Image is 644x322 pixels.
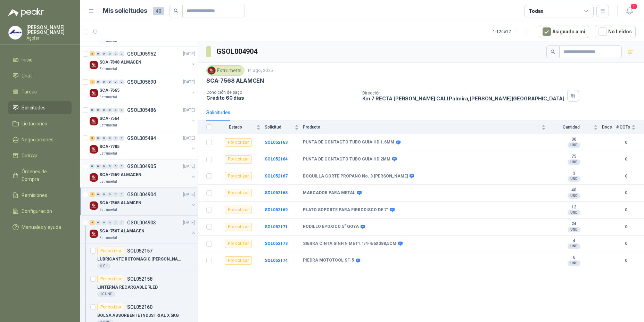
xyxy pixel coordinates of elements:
th: # COTs [616,121,644,134]
p: SOL052160 [127,305,152,309]
b: SOL052167 [265,174,288,179]
a: 5 0 0 0 0 0 GSOL005484[DATE] Company LogoSCA-7785Estrumetal [90,134,196,156]
div: 4 GL [97,263,110,269]
img: Company Logo [9,26,22,39]
b: SOL052168 [265,190,288,195]
img: Company Logo [90,201,98,210]
div: 0 [113,164,118,169]
p: SCA-7568 ALAMCEN [206,77,264,84]
button: 1 [623,5,636,17]
div: Por cotizar [225,155,252,164]
div: 0 [113,192,118,197]
div: Todas [529,7,543,15]
p: [DATE] [183,107,195,114]
span: search [551,49,555,54]
div: Por cotizar [97,275,124,283]
span: Inicio [22,56,33,64]
b: 30 [550,137,598,142]
p: SCA-7785 [99,143,119,150]
a: Cotizar [8,149,72,162]
p: Estrumetal [99,66,117,72]
p: SCA-7568 ALAMCEN [99,200,141,206]
div: 0 [90,108,95,113]
b: MARCADOR PARA METAL [303,190,355,196]
img: Company Logo [90,145,98,154]
img: Company Logo [90,173,98,182]
b: RODILLO EPOXICO 5" GOYA [303,224,359,230]
span: Solicitudes [22,104,46,112]
span: Cantidad [550,125,592,130]
div: UND [568,210,580,215]
b: 0 [616,156,636,163]
p: Agofer [26,36,72,40]
p: SCA-7567 ALAMACEN [99,228,145,234]
a: Configuración [8,205,72,218]
div: 0 [119,136,124,141]
a: SOL052173 [265,241,288,246]
a: 1 0 0 0 0 0 GSOL005690[DATE] Company LogoSCA-7665Estrumetal [90,78,196,100]
th: Docs [602,121,616,134]
button: No Leídos [595,25,636,38]
div: 0 [96,136,101,141]
p: [DATE] [183,51,195,57]
p: GSOL004904 [127,192,156,197]
div: Por cotizar [225,206,252,214]
div: 4 [90,220,95,225]
div: 1 [90,80,95,84]
p: Estrumetal [99,179,117,184]
a: 3 0 0 0 0 0 GSOL005952[DATE] Company LogoSCA-7848 ALMACENEstrumetal [90,50,196,72]
a: SOL052164 [265,157,288,162]
div: 10 UND [97,291,115,297]
span: Producto [303,125,540,130]
b: 4 [550,238,598,244]
a: 4 0 0 0 0 0 GSOL004903[DATE] Company LogoSCA-7567 ALAMACENEstrumetal [90,218,196,241]
b: 3 [550,171,598,176]
div: 0 [107,51,113,56]
p: GSOL005484 [127,136,156,141]
div: 0 [101,192,107,197]
b: 0 [616,207,636,213]
p: GSOL004903 [127,220,156,225]
a: 8 0 0 0 0 0 GSOL004904[DATE] Company LogoSCA-7568 ALAMCENEstrumetal [90,190,196,213]
span: Manuales y ayuda [22,223,61,231]
p: Estrumetal [99,123,117,128]
div: Por cotizar [225,189,252,197]
div: 0 [119,220,124,225]
a: Remisiones [8,189,72,202]
p: LINTERNA RECARGABLE 7LED [97,284,158,291]
b: SIERRA CINTA SINFIN MET1.1/4-4/6X388,5CM [303,241,396,247]
div: Por cotizar [97,303,124,311]
a: 0 0 0 0 0 0 GSOL004905[DATE] Company LogoSCA-7569 ALMACENEstrumetal [90,162,196,184]
div: Estrumetal [206,65,245,76]
span: # COTs [616,125,630,130]
span: Cotizar [22,152,38,159]
p: [DATE] [183,220,195,226]
div: UND [568,142,580,148]
b: 24 [550,221,598,227]
th: Estado [216,121,265,134]
span: 40 [153,7,164,15]
b: SOL052169 [265,207,288,212]
div: 8 [90,192,95,197]
a: SOL052174 [265,258,288,263]
p: SCA-7569 ALMACEN [99,172,141,178]
p: Crédito 60 días [206,95,357,101]
div: 0 [107,108,113,113]
b: 75 [550,154,598,159]
div: 0 [119,192,124,197]
a: Licitaciones [8,117,72,130]
img: Company Logo [90,230,98,238]
div: 0 [113,136,118,141]
b: 0 [616,190,636,196]
div: 0 [101,136,107,141]
div: UND [568,261,580,266]
div: UND [568,243,580,249]
span: Remisiones [22,191,47,199]
div: 0 [107,192,113,197]
span: Tareas [22,88,37,96]
p: SCA-7848 ALMACEN [99,59,141,66]
b: 0 [616,139,636,146]
span: Configuración [22,207,52,215]
div: Por cotizar [225,240,252,248]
